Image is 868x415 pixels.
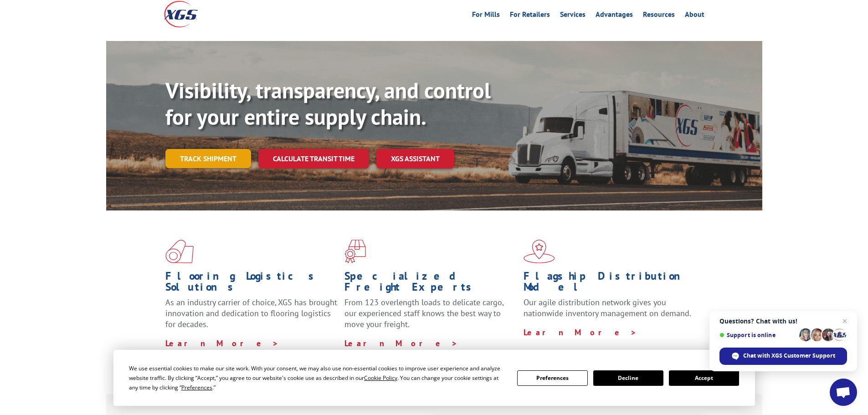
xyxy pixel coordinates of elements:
span: As an industry carrier of choice, XGS has brought innovation and dedication to flooring logistics... [165,297,337,329]
p: From 123 overlength loads to delicate cargo, our experienced staff knows the best way to move you... [344,297,517,338]
a: Track shipment [165,149,251,168]
a: For Retailers [510,11,550,21]
span: Close chat [839,316,850,327]
div: Chat with XGS Customer Support [719,348,847,365]
img: xgs-icon-focused-on-flooring-red [344,240,366,263]
a: Learn More > [524,327,637,338]
a: About [685,11,704,21]
button: Accept [669,370,739,386]
span: Cookie Policy [364,374,397,382]
div: We use essential cookies to make our site work. With your consent, we may also use non-essential ... [129,364,506,392]
a: For Mills [472,11,500,21]
a: Services [560,11,586,21]
img: xgs-icon-total-supply-chain-intelligence-red [165,240,194,263]
span: Questions? Chat with us! [719,318,847,325]
span: Support is online [719,332,796,338]
h1: Flooring Logistics Solutions [165,271,338,297]
b: Visibility, transparency, and control for your entire supply chain. [165,76,491,131]
div: Cookie Consent Prompt [113,350,755,406]
button: Preferences [517,370,587,386]
a: Learn More > [165,338,279,348]
a: Learn More > [344,338,458,348]
div: Open chat [830,379,857,406]
a: Resources [643,11,675,21]
button: Decline [593,370,663,386]
a: Calculate transit time [258,149,369,169]
a: XGS ASSISTANT [376,149,454,169]
h1: Flagship Distribution Model [524,271,696,297]
a: Advantages [596,11,633,21]
span: Chat with XGS Customer Support [743,352,835,360]
img: xgs-icon-flagship-distribution-model-red [524,240,555,263]
h1: Specialized Freight Experts [344,271,517,297]
span: Preferences [181,384,212,391]
span: Our agile distribution network gives you nationwide inventory management on demand. [524,297,691,318]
